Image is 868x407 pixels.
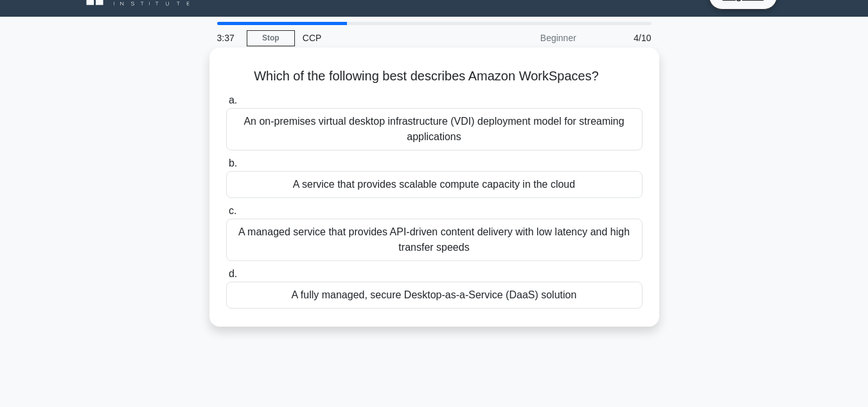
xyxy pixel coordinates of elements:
[229,95,237,105] span: a.
[226,108,642,150] div: An on-premises virtual desktop infrastructure (VDI) deployment model for streaming applications
[247,30,295,46] a: Stop
[226,282,642,309] div: A fully managed, secure Desktop-as-a-Service (DaaS) solution
[295,25,472,51] div: CCP
[584,25,659,51] div: 4/10
[225,68,644,85] h5: Which of the following best describes Amazon WorkSpaces?
[229,205,236,216] span: c.
[229,158,237,168] span: b.
[472,25,584,51] div: Beginner
[226,171,642,198] div: A service that provides scalable compute capacity in the cloud
[229,268,237,279] span: d.
[209,25,247,51] div: 3:37
[226,219,642,261] div: A managed service that provides API-driven content delivery with low latency and high transfer sp...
